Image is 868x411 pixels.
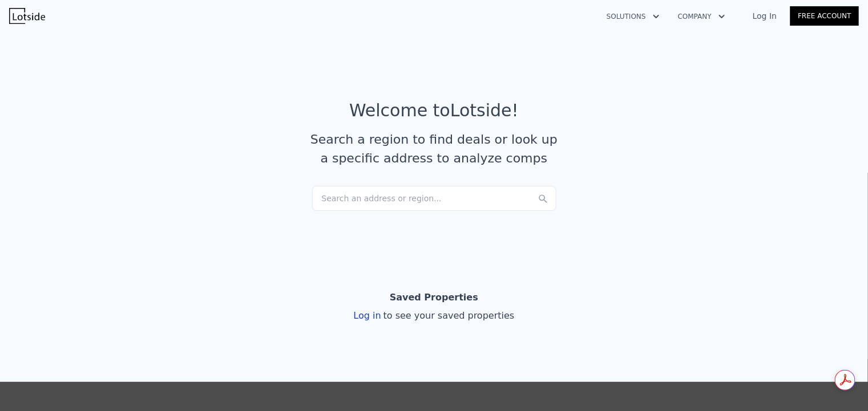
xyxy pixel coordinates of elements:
span: to see your saved properties [381,310,515,321]
button: Solutions [597,6,669,27]
div: Saved Properties [390,286,478,309]
div: Search an address or region... [312,186,556,211]
a: Log In [739,10,790,22]
div: Log in [354,309,515,323]
a: Free Account [790,6,859,26]
button: Company [669,6,734,27]
img: Lotside [9,8,45,24]
div: Search a region to find deals or look up a specific address to analyze comps [306,130,562,168]
div: Welcome to Lotside ! [349,100,519,121]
